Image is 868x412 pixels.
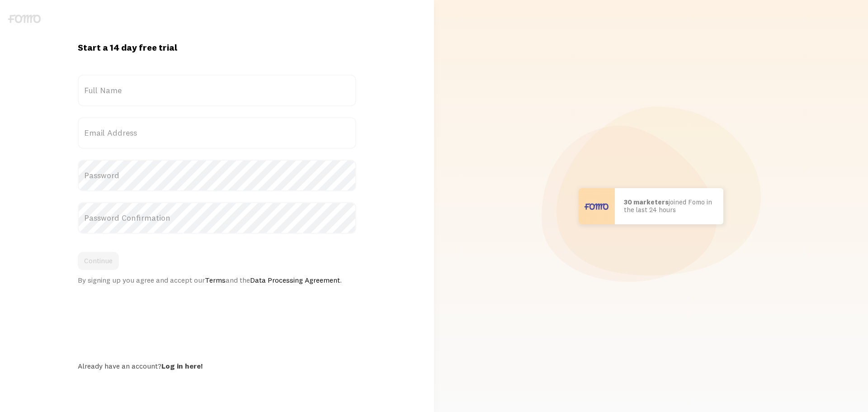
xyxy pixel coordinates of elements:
img: fomo-logo-gray-b99e0e8ada9f9040e2984d0d95b3b12da0074ffd48d1e5cb62ac37fc77b0b268.svg [8,14,41,23]
h1: Start a 14 day free trial [78,42,356,53]
label: Full Name [78,75,356,106]
label: Email Address [78,117,356,149]
div: By signing up you agree and accept our and the . [78,275,356,284]
label: Password Confirmation [78,202,356,234]
a: Terms [205,275,226,284]
label: Password [78,160,356,191]
p: joined Fomo in the last 24 hours [624,199,714,213]
a: Data Processing Agreement [250,275,340,284]
img: User avatar [579,188,615,224]
a: Log in here! [161,361,203,370]
div: Already have an account? [78,361,356,370]
b: 30 marketers [624,198,669,206]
